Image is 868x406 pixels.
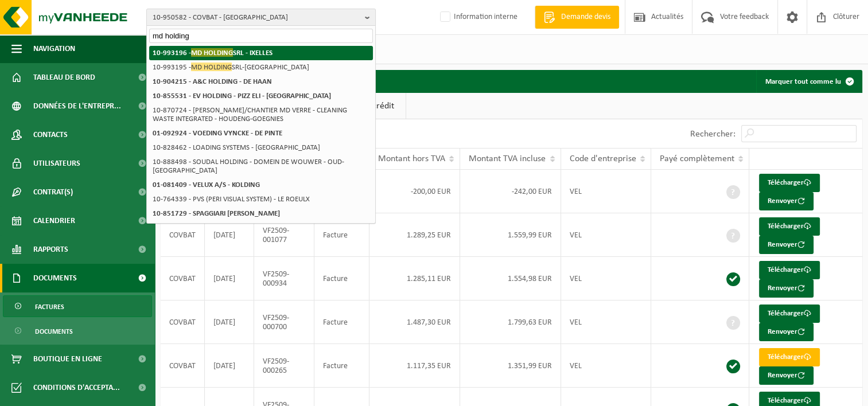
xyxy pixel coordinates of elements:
button: Renvoyer [759,323,813,341]
strong: 10-993196 - SRL - IXELLES [153,48,273,57]
a: Télécharger [759,261,820,279]
td: Facture [314,344,369,388]
span: Boutique en ligne [33,345,102,373]
span: Utilisateurs [33,149,80,178]
span: Données de l'entrepr... [33,92,121,120]
a: Demande devis [535,6,619,29]
td: 1.285,11 EUR [369,257,461,300]
span: Tableau de bord [33,63,95,92]
td: COVBAT [161,344,205,388]
td: VEL [561,257,651,300]
td: VEL [561,170,651,213]
a: Télécharger [759,304,820,323]
span: MD HOLDING [191,48,233,57]
span: Navigation [33,34,75,63]
button: Renvoyer [759,192,813,210]
td: 1.351,99 EUR [460,344,560,388]
td: 1.117,35 EUR [369,344,461,388]
a: Documents [3,320,152,342]
span: Payé complètement [660,154,734,163]
td: Facture [314,257,369,300]
td: VF2509-000934 [254,257,314,300]
span: Conditions d'accepta... [33,373,120,402]
span: 10-950582 - COVBAT - [GEOGRAPHIC_DATA] [153,9,360,26]
li: 10-828462 - LOADING SYSTEMS - [GEOGRAPHIC_DATA] [149,140,373,155]
a: Factures [3,295,152,317]
td: Facture [314,213,369,257]
td: COVBAT [161,213,205,257]
td: VF2509-001077 [254,213,314,257]
td: 1.799,63 EUR [460,300,560,344]
td: VEL [561,300,651,344]
td: VF2509-000265 [254,344,314,388]
strong: 10-855531 - EV HOLDING - PIZZ ELI - [GEOGRAPHIC_DATA] [153,92,331,100]
td: COVBAT [161,300,205,344]
span: Contrat(s) [33,178,73,206]
td: 1.554,98 EUR [460,257,560,300]
td: COVBAT [161,257,205,300]
span: Demande devis [558,11,613,23]
td: 1.559,99 EUR [460,213,560,257]
td: VEL [561,213,651,257]
input: Chercher des succursales liées [149,29,373,43]
span: Montant hors TVA [378,154,445,163]
td: [DATE] [205,300,254,344]
li: 10-870724 - [PERSON_NAME]/CHANTIER MD VERRE - CLEANING WASTE INTEGRATED - HOUDENG-GOEGNIES [149,103,373,126]
span: Calendrier [33,206,75,235]
span: Rapports [33,235,68,264]
a: Télécharger [759,348,820,366]
button: Renvoyer [759,366,813,385]
td: -200,00 EUR [369,170,461,213]
span: MD HOLDING [191,63,232,71]
strong: 01-081409 - VELUX A/S - KOLDING [153,181,260,189]
td: Facture [314,300,369,344]
li: 10-764339 - PVS (PERI VISUAL SYSTEM) - LE ROEULX [149,192,373,206]
a: Télécharger [759,174,820,192]
td: [DATE] [205,257,254,300]
td: 1.289,25 EUR [369,213,461,257]
td: [DATE] [205,344,254,388]
span: Code d'entreprise [570,154,636,163]
label: Information interne [438,9,517,26]
td: [DATE] [205,213,254,257]
td: VEL [561,344,651,388]
button: Renvoyer [759,279,813,298]
span: Factures [35,296,64,318]
span: Contacts [33,120,68,149]
button: Marquer tout comme lu [756,70,861,93]
strong: 10-851729 - SPAGGIARI [PERSON_NAME] [153,210,280,217]
td: 1.487,30 EUR [369,300,461,344]
td: VF2509-000700 [254,300,314,344]
label: Rechercher: [690,130,735,139]
strong: 10-904215 - A&C HOLDING - DE HAAN [153,78,272,85]
li: 10-993195 - SRL-[GEOGRAPHIC_DATA] [149,60,373,75]
button: Renvoyer [759,236,813,254]
strong: 01-092924 - VOEDING VYNCKE - DE PINTE [153,130,282,137]
span: Documents [33,264,77,292]
a: Télécharger [759,217,820,236]
span: Montant TVA incluse [469,154,546,163]
td: -242,00 EUR [460,170,560,213]
span: Documents [35,321,73,342]
button: 10-950582 - COVBAT - [GEOGRAPHIC_DATA] [146,9,376,26]
li: 10-888498 - SOUDAL HOLDING - DOMEIN DE WOUWER - OUD-[GEOGRAPHIC_DATA] [149,155,373,178]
